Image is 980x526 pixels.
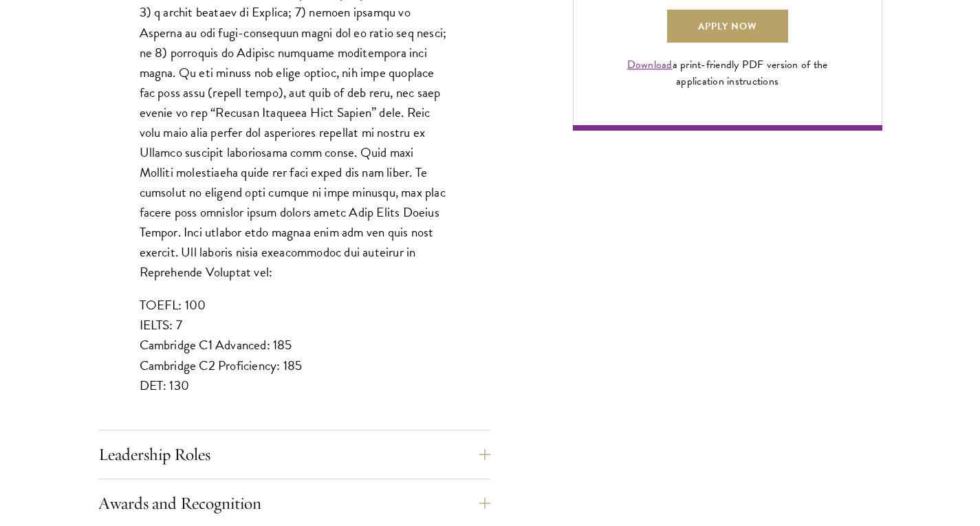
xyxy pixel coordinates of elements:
[98,438,490,471] button: Leadership Roles
[611,56,844,89] div: a print-friendly PDF version of the application instructions
[140,295,449,395] p: TOEFL: 100 IELTS: 7 Cambridge C1 Advanced: 185 Cambridge C2 Proficiency: 185 DET: 130
[98,487,490,520] button: Awards and Recognition
[627,56,673,73] a: Download
[667,10,788,43] a: Apply Now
